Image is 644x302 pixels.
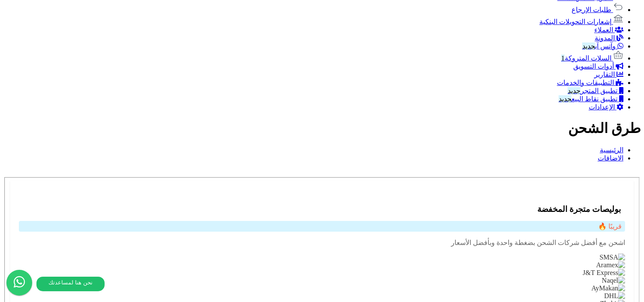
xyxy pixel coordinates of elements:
img: AyMakan [591,284,625,292]
span: جديد [559,95,572,103]
a: أدوات التسويق [573,63,623,70]
p: اشحن مع أفضل شركات الشحن بضغطة واحدة وبأفضل الأسعار [19,239,625,247]
span: التقارير [594,71,615,78]
a: الاضافات [598,154,623,162]
a: تطبيق نقاط البيعجديد [559,95,623,103]
a: المدونة [595,34,623,42]
span: الإعدادات [589,103,615,111]
a: الإعدادات [589,103,623,111]
img: Naqel [602,277,625,284]
span: تطبيق نقاط البيع [559,95,617,103]
a: السلات المتروكة1 [561,54,623,62]
span: تطبيق المتجر [568,87,617,94]
span: التطبيقات والخدمات [557,79,614,86]
span: 1 [561,54,565,62]
span: جديد [582,42,595,50]
a: إشعارات التحويلات البنكية [539,18,623,25]
span: أدوات التسويق [573,63,614,70]
span: جديد [568,87,581,94]
span: المدونة [595,34,615,42]
img: Aramex [596,261,625,269]
span: السلات المتروكة [561,54,611,62]
img: J&T Express [583,269,625,277]
span: طلبات الإرجاع [572,6,611,13]
a: التقارير [594,71,623,78]
img: SMSA [599,254,625,261]
a: وآتس آبجديد [582,42,623,50]
p: قريبًا 🔥 [19,221,625,232]
a: التطبيقات والخدمات [557,79,623,86]
b: طرق الشحن [568,121,641,136]
img: DHL [604,292,625,300]
span: وآتس آب [582,42,616,50]
span: إشعارات التحويلات البنكية [539,18,611,25]
a: تطبيق المتجرجديد [568,87,623,94]
a: العملاء [594,26,623,33]
a: الرئيسية [600,146,623,154]
h3: بوليصات متجرة المخفضة [19,205,625,214]
span: العملاء [594,26,613,33]
a: طلبات الإرجاع [572,6,623,13]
